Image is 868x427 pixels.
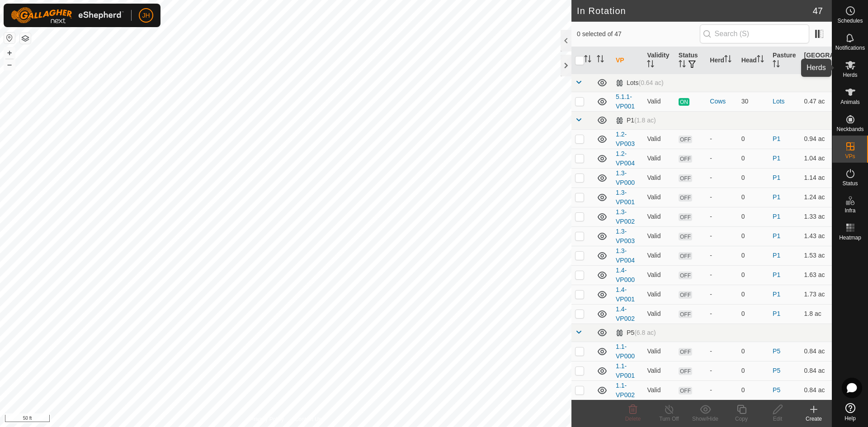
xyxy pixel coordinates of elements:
[773,252,780,259] a: P1
[738,380,769,400] td: 0
[675,47,706,74] th: Status
[769,47,800,74] th: Pasture
[710,212,734,221] div: -
[738,129,769,149] td: 0
[616,131,635,147] a: 1.2-VP003
[616,79,664,87] div: Lots
[801,304,832,324] td: 1.8 ac
[643,188,675,207] td: Valid
[801,342,832,361] td: 0.84 ac
[643,129,675,149] td: Valid
[710,270,734,280] div: -
[679,155,692,163] span: OFF
[710,134,734,144] div: -
[679,387,692,394] span: OFF
[723,415,759,423] div: Copy
[738,149,769,168] td: 0
[710,366,734,375] div: -
[643,265,675,285] td: Valid
[738,342,769,361] td: 0
[679,310,692,318] span: OFF
[773,135,780,142] a: P1
[796,415,832,423] div: Create
[616,93,635,110] a: 5.1.1-VP001
[679,272,692,279] span: OFF
[842,181,858,186] span: Status
[801,47,832,74] th: [GEOGRAPHIC_DATA] Area
[616,169,635,186] a: 1.3-VP000
[801,129,832,149] td: 0.94 ac
[845,154,855,159] span: VPs
[616,150,635,167] a: 1.2-VP004
[4,59,15,70] button: –
[710,347,734,356] div: -
[616,382,635,399] a: 1.1-VP002
[679,348,692,356] span: OFF
[801,285,832,304] td: 1.73 ac
[710,309,734,319] div: -
[710,154,734,163] div: -
[616,329,656,337] div: P5
[738,207,769,226] td: 0
[643,380,675,400] td: Valid
[4,33,15,43] button: Reset Map
[836,127,863,132] span: Neckbands
[757,56,764,64] p-sorticon: Activate to sort
[773,271,780,278] a: P1
[679,213,692,221] span: OFF
[584,56,591,64] p-sorticon: Activate to sort
[643,168,675,188] td: Valid
[710,231,734,241] div: -
[643,304,675,324] td: Valid
[773,347,780,355] a: P5
[679,194,692,202] span: OFF
[710,173,734,183] div: -
[710,251,734,260] div: -
[840,99,860,105] span: Animals
[634,329,656,336] span: (6.8 ac)
[710,192,734,202] div: -
[616,286,635,303] a: 1.4-VP001
[837,18,863,23] span: Schedules
[295,415,321,423] a: Contact Us
[844,416,856,421] span: Help
[647,61,654,69] p-sorticon: Activate to sort
[738,265,769,285] td: 0
[738,285,769,304] td: 0
[616,208,635,225] a: 1.3-VP002
[643,47,675,74] th: Validity
[738,226,769,246] td: 0
[679,98,689,106] span: ON
[679,252,692,260] span: OFF
[687,415,723,423] div: Show/Hide
[710,97,734,106] div: Cows
[616,247,635,264] a: 1.3-VP004
[773,213,780,220] a: P1
[738,92,769,111] td: 30
[625,416,641,422] span: Delete
[773,193,780,201] a: P1
[738,168,769,188] td: 0
[597,56,604,64] p-sorticon: Activate to sort
[839,235,861,240] span: Heatmap
[679,291,692,299] span: OFF
[801,380,832,400] td: 0.84 ac
[643,246,675,265] td: Valid
[679,61,686,69] p-sorticon: Activate to sort
[643,342,675,361] td: Valid
[679,136,692,143] span: OFF
[738,188,769,207] td: 0
[738,246,769,265] td: 0
[773,367,780,374] a: P5
[612,47,643,74] th: VP
[813,4,823,18] span: 47
[616,117,656,124] div: P1
[142,11,150,20] span: JH
[773,291,780,298] a: P1
[801,207,832,226] td: 1.33 ac
[843,72,857,78] span: Herds
[616,305,635,322] a: 1.4-VP002
[773,61,780,69] p-sorticon: Activate to sort
[643,361,675,380] td: Valid
[616,362,635,379] a: 1.1-VP001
